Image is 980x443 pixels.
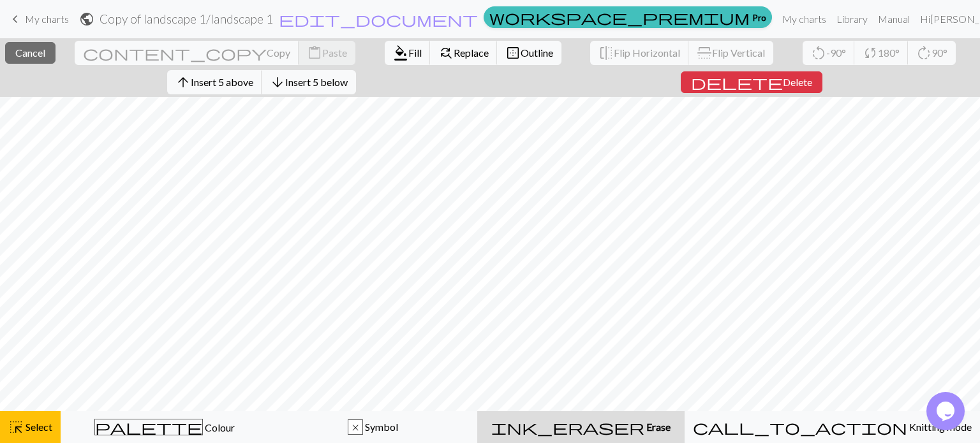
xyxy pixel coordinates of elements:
[267,47,290,59] span: Copy
[693,418,907,436] span: call_to_action
[5,42,56,64] button: Cancel
[803,41,855,65] button: -90°
[505,44,521,62] span: border_outer
[685,411,980,443] button: Knitting mode
[393,44,408,62] span: format_color_fill
[863,44,878,62] span: sync
[681,71,822,93] button: Delete
[454,47,489,59] span: Replace
[644,421,671,433] span: Erase
[408,47,422,59] span: Fill
[262,70,356,94] button: Insert 5 below
[691,73,783,91] span: delete
[477,411,685,443] button: Erase
[878,47,900,59] span: 180°
[175,73,191,91] span: arrow_upward
[385,41,431,65] button: Fill
[489,8,750,26] span: workspace_premium
[598,44,614,62] span: flip
[61,411,269,443] button: Colour
[854,41,909,65] button: 180°
[826,47,846,59] span: -90°
[8,418,24,436] span: highlight_alt
[430,41,498,65] button: Replace
[8,10,23,28] span: keyboard_arrow_left
[497,41,561,65] button: Outline
[83,44,267,62] span: content_copy
[203,421,235,433] span: Colour
[614,47,680,59] span: Flip Horizontal
[491,418,644,436] span: ink_eraser
[438,44,454,62] span: find_replace
[590,41,689,65] button: Flip Horizontal
[688,41,773,65] button: Flip Vertical
[811,44,826,62] span: rotate_left
[95,418,202,436] span: palette
[8,8,69,30] a: My charts
[100,11,273,26] h2: Copy of landscape 1 / landscape 1
[348,420,362,435] div: x
[484,6,772,28] a: Pro
[907,421,972,433] span: Knitting mode
[783,76,812,88] span: Delete
[926,392,967,430] iframe: chat widget
[24,421,52,433] span: Select
[932,47,947,59] span: 90°
[75,41,299,65] button: Copy
[285,76,348,88] span: Insert 5 below
[873,6,915,32] a: Manual
[363,421,398,433] span: Symbol
[270,73,285,91] span: arrow_downward
[831,6,873,32] a: Library
[695,45,713,61] span: flip
[269,411,478,443] button: x Symbol
[279,10,478,28] span: edit_document
[25,13,69,25] span: My charts
[777,6,831,32] a: My charts
[79,10,94,28] span: public
[521,47,553,59] span: Outline
[908,41,956,65] button: 90°
[191,76,253,88] span: Insert 5 above
[712,47,765,59] span: Flip Vertical
[916,44,932,62] span: rotate_right
[15,47,45,59] span: Cancel
[167,70,262,94] button: Insert 5 above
